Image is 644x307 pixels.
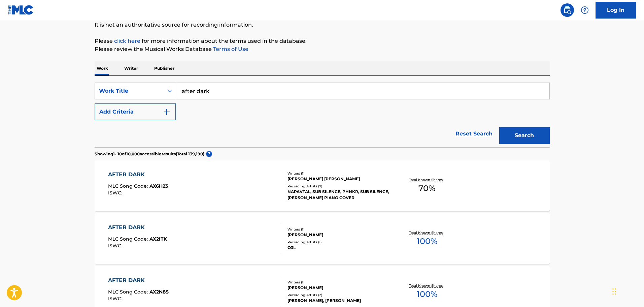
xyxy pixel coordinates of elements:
p: Showing 1 - 10 of 10,000 accessible results (Total 139,190 ) [95,151,204,157]
p: Total Known Shares: [409,177,445,182]
img: MLC Logo [8,5,34,15]
div: Recording Artists ( 1 ) [287,240,389,245]
span: MLC Song Code : [108,289,149,295]
p: It is not an authoritative source for recording information. [95,21,550,29]
div: Writers ( 1 ) [287,280,389,285]
img: search [563,6,571,14]
span: ISWC : [108,296,124,302]
span: MLC Song Code : [108,236,149,242]
p: Total Known Shares: [409,283,445,288]
img: help [581,6,589,14]
div: AFTER DARK [108,171,168,179]
div: [PERSON_NAME] [PERSON_NAME] [287,176,389,182]
div: Writers ( 1 ) [287,171,389,176]
span: AX6H23 [149,183,168,189]
p: Writer [122,61,140,75]
a: Terms of Use [212,46,248,52]
div: AFTER DARK [108,223,167,232]
button: Search [499,127,550,144]
p: Publisher [152,61,176,75]
a: Log In [596,2,636,19]
span: 100 % [417,288,437,300]
div: Drag [612,281,616,302]
a: Public Search [561,3,574,17]
div: NAPAVTAL, SUB SILENCE, PHNKR, SUB SILENCE, [PERSON_NAME] PIANO COVER [287,189,389,201]
span: 100 % [417,235,437,247]
div: Recording Artists ( 2 ) [287,293,389,298]
p: Total Known Shares: [409,230,445,235]
div: Writers ( 1 ) [287,227,389,232]
p: Please review the Musical Works Database [95,45,550,53]
iframe: Chat Widget [610,275,644,307]
p: Please for more information about the terms used in the database. [95,37,550,45]
div: Work Title [99,87,160,95]
a: AFTER DARKMLC Song Code:AX2ITKISWC:Writers (1)[PERSON_NAME]Recording Artists (1)O3LTotal Known Sh... [95,213,550,264]
p: Work [95,61,110,75]
div: Help [578,3,591,17]
button: Add Criteria [95,103,176,120]
div: AFTER DARK [108,276,169,284]
span: 70 % [418,182,435,194]
span: ISWC : [108,190,124,196]
div: [PERSON_NAME] [287,232,389,238]
div: [PERSON_NAME] [287,285,389,291]
span: ISWC : [108,243,124,249]
div: Recording Artists ( 7 ) [287,184,389,189]
div: [PERSON_NAME], [PERSON_NAME] [287,298,389,304]
form: Search Form [95,83,550,147]
img: 9d2ae6d4665cec9f34b9.svg [163,108,171,116]
a: Reset Search [452,126,496,141]
span: AX2N8S [149,289,169,295]
div: O3L [287,245,389,251]
span: MLC Song Code : [108,183,149,189]
a: AFTER DARKMLC Song Code:AX6H23ISWC:Writers (1)[PERSON_NAME] [PERSON_NAME]Recording Artists (7)NAP... [95,160,550,211]
a: click here [114,38,140,44]
span: AX2ITK [149,236,167,242]
span: ? [206,151,212,157]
